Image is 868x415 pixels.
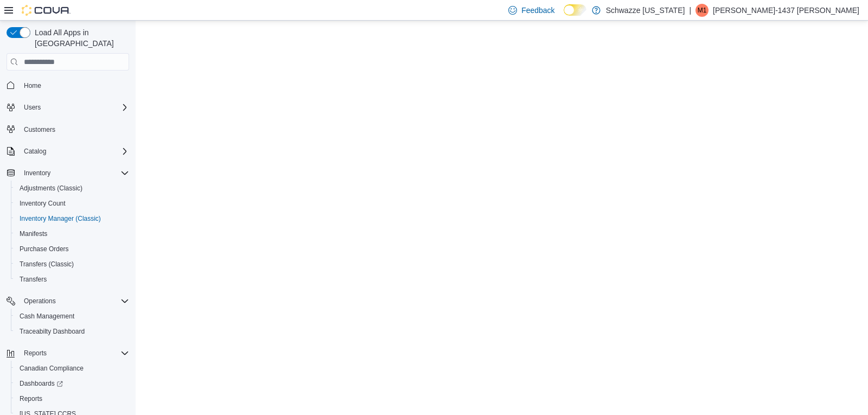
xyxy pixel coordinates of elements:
[15,362,129,375] span: Canadian Compliance
[20,199,66,208] span: Inventory Count
[20,295,129,308] span: Operations
[20,167,55,180] button: Inventory
[11,196,133,211] button: Inventory Count
[20,123,129,136] span: Customers
[564,16,564,16] span: Dark Mode
[20,145,129,158] span: Catalog
[15,227,129,240] span: Manifests
[15,212,105,225] a: Inventory Manager (Classic)
[24,81,41,90] span: Home
[24,125,55,134] span: Customers
[30,27,129,49] span: Load All Apps in [GEOGRAPHIC_DATA]
[15,197,129,210] span: Inventory Count
[15,242,73,256] a: Purchase Orders
[11,324,133,339] button: Traceabilty Dashboard
[20,101,129,114] span: Users
[11,376,133,391] a: Dashboards
[713,4,859,17] p: [PERSON_NAME]-1437 [PERSON_NAME]
[11,361,133,376] button: Canadian Compliance
[20,167,129,180] span: Inventory
[24,103,41,112] span: Users
[20,275,47,284] span: Transfers
[2,144,133,159] button: Catalog
[20,78,129,92] span: Home
[11,226,133,241] button: Manifests
[11,309,133,324] button: Cash Management
[24,349,47,357] span: Reports
[20,347,129,360] span: Reports
[20,245,69,253] span: Purchase Orders
[20,295,60,308] button: Operations
[24,297,56,305] span: Operations
[2,77,133,93] button: Home
[11,241,133,257] button: Purchase Orders
[15,273,51,286] a: Transfers
[20,229,47,238] span: Manifests
[11,211,133,226] button: Inventory Manager (Classic)
[15,258,78,271] a: Transfers (Classic)
[20,101,45,114] button: Users
[20,327,85,336] span: Traceabilty Dashboard
[15,242,129,256] span: Purchase Orders
[15,258,129,271] span: Transfers (Classic)
[20,347,51,360] button: Reports
[11,181,133,196] button: Adjustments (Classic)
[521,5,554,16] span: Feedback
[24,147,46,156] span: Catalog
[20,394,42,403] span: Reports
[15,212,129,225] span: Inventory Manager (Classic)
[15,197,70,210] a: Inventory Count
[20,379,63,388] span: Dashboards
[564,4,586,16] input: Dark Mode
[22,5,71,16] img: Cova
[20,260,74,269] span: Transfers (Classic)
[20,214,101,223] span: Inventory Manager (Classic)
[15,273,129,286] span: Transfers
[15,325,89,338] a: Traceabilty Dashboard
[15,362,88,375] a: Canadian Compliance
[24,169,50,177] span: Inventory
[20,123,60,136] a: Customers
[15,377,67,390] a: Dashboards
[20,364,84,373] span: Canadian Compliance
[2,122,133,137] button: Customers
[20,312,74,321] span: Cash Management
[698,4,707,17] span: M1
[2,165,133,181] button: Inventory
[15,377,129,390] span: Dashboards
[2,346,133,361] button: Reports
[15,325,129,338] span: Traceabilty Dashboard
[11,257,133,272] button: Transfers (Classic)
[11,272,133,287] button: Transfers
[2,293,133,309] button: Operations
[20,184,82,193] span: Adjustments (Classic)
[15,310,129,323] span: Cash Management
[20,145,50,158] button: Catalog
[606,4,685,17] p: Schwazze [US_STATE]
[689,4,691,17] p: |
[20,79,46,92] a: Home
[15,310,79,323] a: Cash Management
[15,392,47,405] a: Reports
[15,182,87,195] a: Adjustments (Classic)
[15,227,52,240] a: Manifests
[15,182,129,195] span: Adjustments (Classic)
[15,392,129,405] span: Reports
[695,4,709,17] div: Mariah-1437 Marquez
[11,391,133,406] button: Reports
[2,100,133,115] button: Users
